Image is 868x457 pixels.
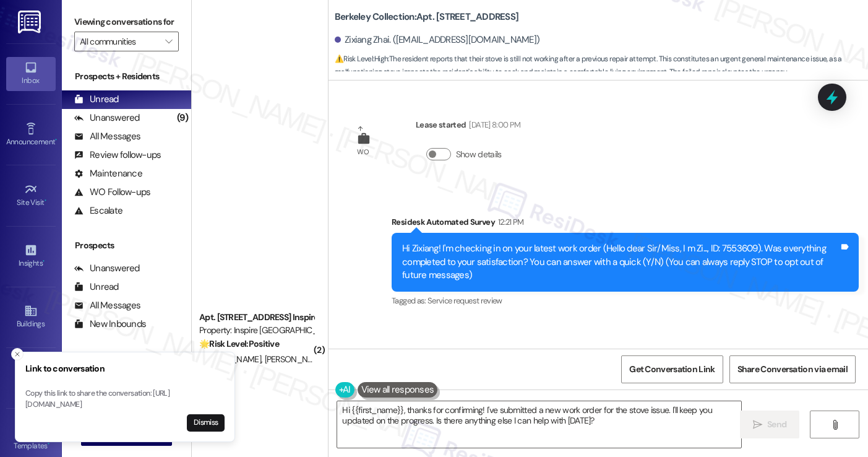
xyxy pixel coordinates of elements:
span: • [48,440,49,448]
button: Dismiss [187,414,225,432]
div: Maintenance [74,167,142,180]
div: [DATE] 8:00 PM [466,118,520,131]
strong: ⚠️ Risk Level: High [335,54,388,64]
i:  [165,37,172,46]
span: Service request review [428,295,502,306]
div: Unread [74,93,119,106]
span: • [45,196,46,205]
div: 12:22 PM [390,347,421,360]
a: Inbox [6,57,56,90]
a: Templates • [6,422,56,456]
b: Berkeley Collection: Apt. [STREET_ADDRESS] [335,11,518,24]
span: : The resident reports that their stove is still not working after a previous repair attempt. Thi... [335,53,868,79]
div: WO [357,146,369,159]
div: Hi Zixiang! I'm checking in on your latest work order (Hello dear Sir/Miss, I m Zi..., ID: 755360... [402,242,839,282]
span: Get Conversation Link [629,363,715,376]
input: All communities [80,32,159,51]
div: 12:21 PM [495,215,524,228]
img: ResiDesk Logo [18,11,43,33]
div: WO Follow-ups [74,186,150,199]
button: Share Conversation via email [729,355,856,383]
a: Site Visit • [6,179,56,212]
button: Close toast [11,348,24,360]
div: All Messages [74,130,140,143]
div: Unread [74,281,119,294]
span: [PERSON_NAME] [264,354,326,365]
div: New Inbounds [74,318,146,331]
div: (9) [174,108,191,128]
span: Send [767,418,786,431]
div: Zixiang Zhai. ([EMAIL_ADDRESS][DOMAIN_NAME]) [335,33,539,46]
div: Apt. [STREET_ADDRESS] Inspire Homes [GEOGRAPHIC_DATA] [199,311,314,324]
a: Buildings [6,300,56,334]
span: • [43,257,45,266]
span: • [55,136,57,144]
button: Send [740,411,800,438]
div: Property: Inspire [GEOGRAPHIC_DATA] [199,324,314,337]
div: All Messages [74,299,140,312]
div: Escalate [74,204,122,217]
textarea: Hi {{first_name}}, thanks for confirming! I've submitted a new work order for the stove issue. I'... [337,401,741,448]
div: Prospects + Residents [62,70,191,83]
i:  [753,420,762,430]
div: Zixiang Zhai [347,347,605,364]
label: Viewing conversations for [74,12,179,32]
div: Review follow-ups [74,149,161,162]
label: Show details [456,148,502,161]
button: Get Conversation Link [621,355,723,383]
div: Lease started [416,118,520,136]
span: Share Conversation via email [737,363,848,376]
a: Insights • [6,240,56,273]
div: Unanswered [74,262,140,275]
div: Tagged as: [392,292,859,310]
div: Prospects [62,239,191,252]
div: Residesk Automated Survey [392,215,859,233]
h3: Link to conversation [25,362,225,375]
p: Copy this link to share the conversation: [URL][DOMAIN_NAME] [25,388,225,410]
i:  [830,420,840,430]
a: Leads [6,362,56,395]
strong: 🌟 Risk Level: Positive [199,338,279,349]
div: Unanswered [74,111,140,124]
